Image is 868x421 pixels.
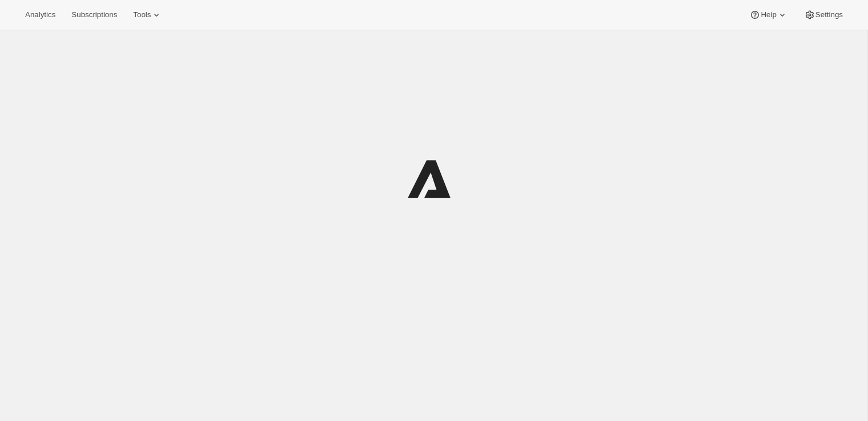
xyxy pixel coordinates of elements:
[761,10,776,19] span: Help
[18,7,62,23] button: Analytics
[815,10,843,19] span: Settings
[742,7,794,23] button: Help
[65,7,124,23] button: Subscriptions
[797,7,850,23] button: Settings
[126,7,169,23] button: Tools
[133,10,151,19] span: Tools
[25,10,55,19] span: Analytics
[71,10,117,19] span: Subscriptions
